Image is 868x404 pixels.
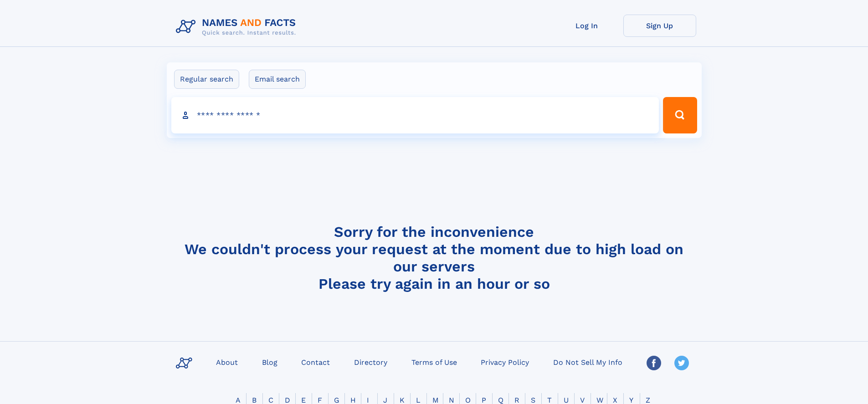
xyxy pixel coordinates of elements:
h4: Sorry for the inconvenience We couldn't process your request at the moment due to high load on ou... [172,223,696,292]
a: Privacy Policy [477,355,533,368]
label: Email search [249,70,306,89]
a: Directory [350,355,391,368]
button: Search Button [663,97,697,133]
img: Logo Names and Facts [172,15,303,39]
a: Contact [298,355,334,368]
a: Sign Up [623,15,696,37]
img: Facebook [647,356,661,370]
a: About [212,355,241,368]
a: Terms of Use [408,355,461,368]
a: Log In [550,15,623,37]
img: Twitter [674,356,689,370]
a: Do Not Sell My Info [550,355,626,368]
a: Blog [258,355,281,368]
input: search input [171,97,659,133]
label: Regular search [174,70,239,89]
